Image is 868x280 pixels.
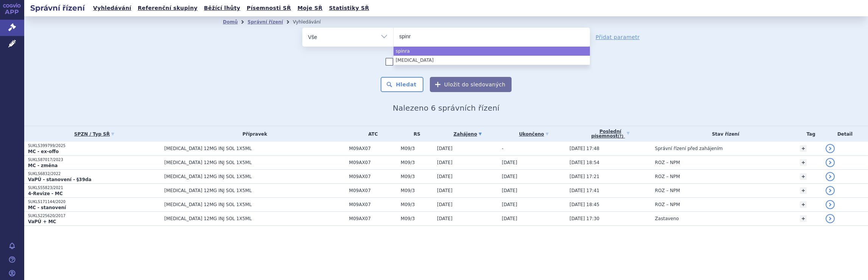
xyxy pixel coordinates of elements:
[569,126,651,142] a: Poslednípísemnost(?)
[826,200,835,209] a: detail
[655,202,680,207] span: ROZ – NPM
[28,219,56,224] strong: VaPÚ + MC
[401,188,433,193] span: M09/3
[293,16,331,28] li: Vyhledávání
[28,205,66,210] strong: MC - stanovení
[826,214,835,223] a: detail
[164,160,345,165] span: [MEDICAL_DATA] 12MG INJ SOL 1X5ML
[655,174,680,179] span: ROZ – NPM
[247,19,283,25] a: Správní řízení
[800,145,807,152] a: +
[28,213,160,219] p: SUKLS225620/2017
[796,126,822,142] th: Tag
[91,3,134,13] a: Vyhledávání
[349,202,397,207] span: M09AX07
[651,126,796,142] th: Stav řízení
[655,216,679,221] span: Zastaveno
[295,3,325,13] a: Moje SŘ
[401,160,433,165] span: M09/3
[437,160,453,165] span: [DATE]
[569,174,599,179] span: [DATE] 17:21
[202,3,243,13] a: Běžící lhůty
[569,146,599,151] span: [DATE] 17:48
[386,58,507,66] label: Zahrnout [DEMOGRAPHIC_DATA] přípravky
[800,215,807,222] a: +
[401,216,433,221] span: M09/3
[393,103,499,113] span: Nalezeno 6 správních řízení
[437,129,498,139] a: Zahájeno
[437,216,453,221] span: [DATE]
[502,174,517,179] span: [DATE]
[826,186,835,195] a: detail
[401,202,433,207] span: M09/3
[502,129,566,139] a: Ukončeno
[800,187,807,194] a: +
[569,160,599,165] span: [DATE] 18:54
[28,177,92,182] strong: VaPÚ - stanovení - §39da
[826,158,835,167] a: detail
[244,3,293,13] a: Písemnosti SŘ
[655,188,680,193] span: ROZ – NPM
[437,146,453,151] span: [DATE]
[437,188,453,193] span: [DATE]
[394,56,590,65] li: [MEDICAL_DATA]
[349,160,397,165] span: M09AX07
[655,146,723,151] span: Správní řízení před zahájením
[28,191,63,196] strong: 4-Revize - MC
[502,188,517,193] span: [DATE]
[135,3,200,13] a: Referenční skupiny
[24,3,91,13] h2: Správní řízení
[502,146,503,151] span: -
[164,202,345,207] span: [MEDICAL_DATA] 12MG INJ SOL 1X5ML
[502,160,517,165] span: [DATE]
[397,126,433,142] th: RS
[822,126,868,142] th: Detail
[28,143,160,149] p: SUKLS399799/2025
[655,160,680,165] span: ROZ – NPM
[28,157,160,163] p: SUKLS87017/2023
[349,146,397,151] span: M09AX07
[345,126,397,142] th: ATC
[160,126,345,142] th: Přípravek
[437,202,453,207] span: [DATE]
[618,134,624,139] abbr: (?)
[28,129,160,139] a: SPZN / Typ SŘ
[502,216,517,221] span: [DATE]
[394,47,590,56] li: spinra
[569,216,599,221] span: [DATE] 17:30
[28,163,58,168] strong: MC - změna
[569,202,599,207] span: [DATE] 18:45
[28,199,160,205] p: SUKLS171144/2020
[401,174,433,179] span: M09/3
[826,144,835,153] a: detail
[596,33,640,41] a: Přidat parametr
[800,201,807,208] a: +
[164,188,345,193] span: [MEDICAL_DATA] 12MG INJ SOL 1X5ML
[349,174,397,179] span: M09AX07
[569,188,599,193] span: [DATE] 17:41
[223,19,238,25] a: Domů
[401,146,433,151] span: M09/3
[381,77,423,92] button: Hledat
[164,216,345,221] span: [MEDICAL_DATA] 12MG INJ SOL 1X5ML
[800,173,807,180] a: +
[437,174,453,179] span: [DATE]
[349,216,397,221] span: M09AX07
[164,146,345,151] span: [MEDICAL_DATA] 12MG INJ SOL 1X5ML
[502,202,517,207] span: [DATE]
[800,159,807,166] a: +
[327,3,371,13] a: Statistiky SŘ
[28,171,160,177] p: SUKLS6832/2022
[28,185,160,191] p: SUKLS55823/2021
[164,174,345,179] span: [MEDICAL_DATA] 12MG INJ SOL 1X5ML
[430,77,512,92] button: Uložit do sledovaných
[826,172,835,181] a: detail
[28,149,59,154] strong: MC - ex-offo
[349,188,397,193] span: M09AX07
